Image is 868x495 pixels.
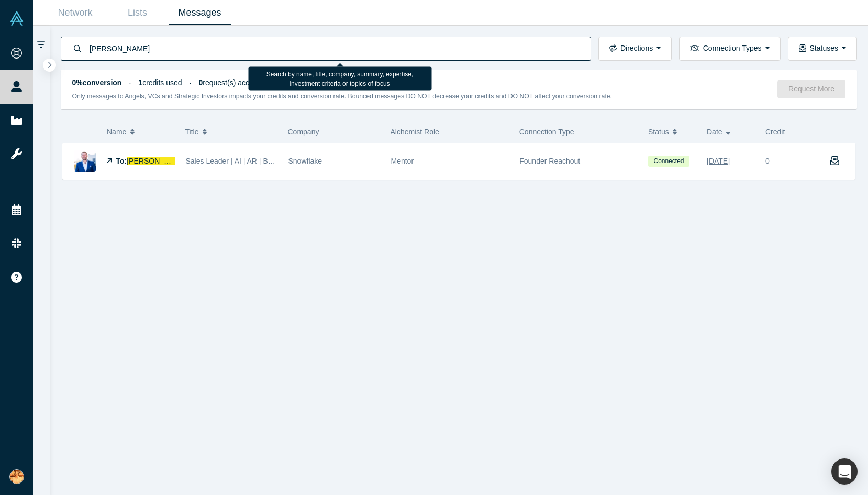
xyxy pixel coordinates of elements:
[788,37,857,61] button: Statuses
[116,157,127,165] strong: To:
[74,150,96,172] img: David Stewart's Profile Image
[127,157,187,165] span: [PERSON_NAME]
[707,152,730,170] div: [DATE]
[288,157,322,165] span: Snowflake
[9,469,24,484] img: Sumina Koiso's Account
[72,78,122,87] strong: 0% conversion
[185,121,199,143] span: Title
[707,121,754,143] button: Date
[72,93,613,100] small: Only messages to Angels, VCs and Strategic Investors impacts your credits and conversion rate. Bo...
[707,121,722,143] span: Date
[107,121,174,143] button: Name
[765,156,770,167] div: 0
[138,78,142,87] strong: 1
[106,1,169,25] a: Lists
[598,37,672,61] button: Directions
[765,128,785,136] span: Credit
[284,78,326,87] span: credits left
[199,78,268,87] span: request(s) accepted
[88,36,580,61] input: Search by name, title, company, summary, expertise, investment criteria or topics of focus
[190,78,192,87] span: ·
[169,1,231,25] a: Messages
[138,78,182,87] span: credits used
[185,121,277,143] button: Title
[44,1,106,25] a: Network
[186,157,319,165] span: Sales Leader | AI | AR | BJJ | Maui/Tahoe
[288,128,319,136] span: Company
[129,78,131,87] span: ·
[519,157,580,165] span: Founder Reachout
[391,128,439,136] span: Alchemist Role
[648,121,696,143] button: Status
[284,78,293,87] strong: 19
[391,157,414,165] span: Mentor
[648,121,669,143] span: Status
[275,78,277,87] span: ·
[199,78,203,87] strong: 0
[679,37,780,61] button: Connection Types
[9,11,24,26] img: Alchemist Vault Logo
[519,128,574,136] span: Connection Type
[107,121,126,143] span: Name
[648,156,689,167] span: Connected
